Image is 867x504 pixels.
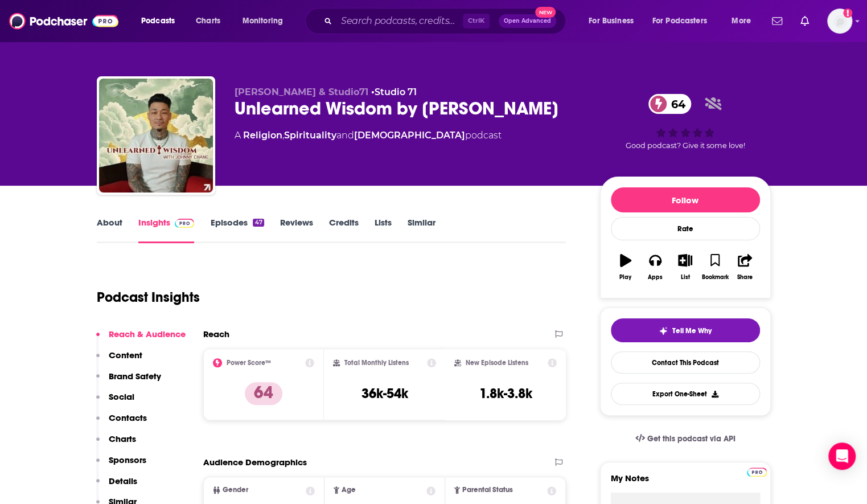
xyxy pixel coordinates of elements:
[670,247,700,288] button: List
[611,473,760,493] label: My Notes
[109,371,161,382] p: Brand Safety
[235,12,298,30] button: open menu
[796,11,813,31] a: Show notifications dropdown
[589,13,634,29] span: For Business
[109,350,142,360] p: Content
[700,247,730,288] button: Bookmark
[466,359,528,367] h2: New Episode Listens
[375,87,417,97] a: Studio 71
[210,217,264,243] a: Episodes47
[647,434,735,444] span: Get this podcast via API
[138,217,195,243] a: InsightsPodchaser Pro
[235,87,368,97] span: [PERSON_NAME] & Studio71
[109,454,146,465] p: Sponsors
[672,326,712,335] span: Tell Me Why
[645,12,724,30] button: open menu
[648,274,663,281] div: Apps
[681,274,690,281] div: List
[280,217,313,243] a: Reviews
[600,87,771,157] div: 64Good podcast? Give it some love!
[499,14,556,28] button: Open AdvancedNew
[336,130,354,141] span: and
[375,217,392,243] a: Lists
[611,318,760,342] button: tell me why sparkleTell Me Why
[96,476,137,497] button: Details
[701,274,728,281] div: Bookmark
[196,13,220,29] span: Charts
[203,457,307,468] h2: Audience Demographics
[463,14,490,28] span: Ctrl K
[245,382,282,405] p: 64
[361,385,408,402] h3: 36k-54k
[109,391,134,402] p: Social
[96,433,136,454] button: Charts
[732,13,751,29] span: More
[109,476,137,486] p: Details
[96,454,146,476] button: Sponsors
[175,219,195,228] img: Podchaser Pro
[96,391,134,412] button: Social
[97,217,122,243] a: About
[626,141,745,150] span: Good podcast? Give it some love!
[611,187,760,212] button: Follow
[354,130,465,141] a: [DEMOGRAPHIC_DATA]
[408,217,435,243] a: Similar
[336,12,463,30] input: Search podcasts, credits, & more...
[227,359,271,367] h2: Power Score™
[660,94,691,114] span: 64
[843,9,852,18] svg: Add a profile image
[284,130,336,141] a: Spirituality
[96,329,186,350] button: Reach & Audience
[96,371,161,392] button: Brand Safety
[235,129,502,142] div: A podcast
[97,289,200,306] h1: Podcast Insights
[648,94,691,114] a: 64
[737,274,753,281] div: Share
[619,274,631,281] div: Play
[371,87,417,97] span: •
[827,9,852,34] img: User Profile
[730,247,759,288] button: Share
[316,8,577,34] div: Search podcasts, credits, & more...
[141,13,175,29] span: Podcasts
[767,11,787,31] a: Show notifications dropdown
[109,433,136,444] p: Charts
[479,385,532,402] h3: 1.8k-3.8k
[243,130,282,141] a: Religion
[109,329,186,339] p: Reach & Audience
[626,425,745,453] a: Get this podcast via API
[747,466,767,477] a: Pro website
[133,12,190,30] button: open menu
[828,442,856,470] div: Open Intercom Messenger
[652,13,707,29] span: For Podcasters
[96,350,142,371] button: Content
[253,219,264,227] div: 47
[747,468,767,477] img: Podchaser Pro
[329,217,359,243] a: Credits
[827,9,852,34] button: Show profile menu
[611,383,760,405] button: Export One-Sheet
[504,18,551,24] span: Open Advanced
[344,359,409,367] h2: Total Monthly Listens
[659,326,668,335] img: tell me why sparkle
[611,247,640,288] button: Play
[9,10,118,32] img: Podchaser - Follow, Share and Rate Podcasts
[827,9,852,34] span: Logged in as TinaPugh
[109,412,147,423] p: Contacts
[342,486,356,494] span: Age
[282,130,284,141] span: ,
[611,351,760,374] a: Contact This Podcast
[96,412,147,433] button: Contacts
[243,13,283,29] span: Monitoring
[223,486,248,494] span: Gender
[724,12,765,30] button: open menu
[188,12,227,30] a: Charts
[535,7,556,18] span: New
[611,217,760,240] div: Rate
[581,12,648,30] button: open menu
[99,79,213,192] img: Unlearned Wisdom by Johnny Chang
[462,486,513,494] span: Parental Status
[203,329,229,339] h2: Reach
[640,247,670,288] button: Apps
